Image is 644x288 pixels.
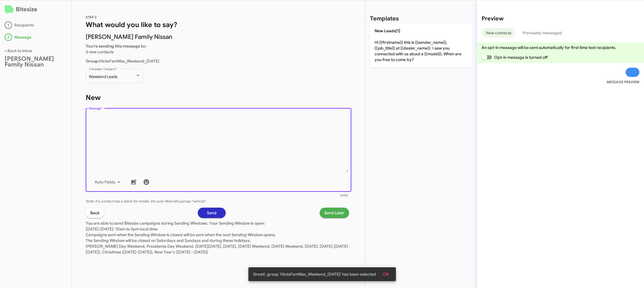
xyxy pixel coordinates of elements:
[86,49,114,54] span: 3 new contacts
[207,208,216,218] span: Send
[320,208,349,218] button: Send Later
[86,208,104,218] button: Back
[86,199,206,204] i: Note: If a contact has a blank for model, the auto-field will just say "vehicle".
[5,56,67,67] div: [PERSON_NAME] Family Nissan
[5,33,12,41] div: 2
[5,5,14,14] img: logo-minimal.svg
[198,208,226,218] button: Send
[383,269,389,279] span: OK
[86,93,351,102] h1: New
[522,28,562,38] span: Previously messaged
[253,271,376,277] span: Great!, group 'HicksFamNiss_Weekend_[DATE]' has been selected
[86,15,97,19] span: STEP 2
[86,20,351,29] h1: What would you like to say?
[5,21,12,29] div: 1
[482,28,516,38] button: New contacts
[607,79,639,85] small: MESSAGE PREVIEW
[486,28,511,38] span: New contacts
[86,58,99,64] b: Group:
[5,5,67,14] h2: Bitesize
[324,208,344,218] span: Send Later
[86,43,146,49] b: You're sending this message to:
[370,14,399,23] h2: Templates
[86,58,159,64] span: HicksFamNiss_Weekend_[DATE]
[86,221,350,255] span: You are able to send Bitesize campaigns during Sending Windows. Your Sending Window is open: [DAT...
[5,33,67,41] div: Message
[90,208,99,218] span: Back
[482,45,639,50] p: An opt-in message will be sent automatically for first time text recipients.
[340,194,348,197] mat-hint: 0/450
[378,269,394,279] button: OK
[90,177,127,187] button: Auto Fields
[89,74,118,79] span: Weekend Leads
[518,28,566,38] button: Previously messaged
[494,54,548,61] span: Opt-in message is turned off
[5,48,32,53] a: < Back to inbox
[86,34,351,40] p: [PERSON_NAME] Family Nissan
[95,177,122,187] span: Auto Fields
[5,21,67,29] div: Recipients
[375,28,400,33] span: New Leads[1]
[370,23,472,67] p: Hi {{firstname}} this is {{sender_name}}, {{job_title}} at {{dealer_name}}. I saw you connected w...
[482,14,639,23] h2: Preview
